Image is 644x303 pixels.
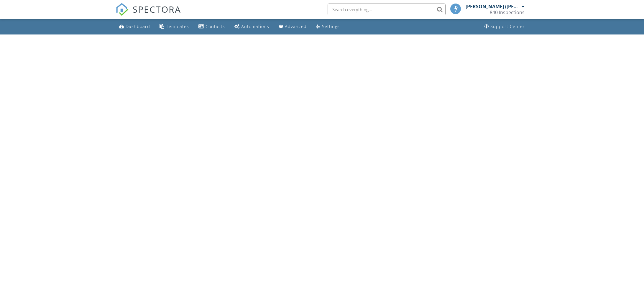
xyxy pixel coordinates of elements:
a: Advanced [276,21,309,32]
div: Support Center [490,24,525,29]
div: Dashboard [126,24,150,29]
a: Settings [314,21,342,32]
div: Settings [322,24,340,29]
div: [PERSON_NAME] ([PERSON_NAME]) [PERSON_NAME] [466,4,520,9]
div: Automations [241,24,269,29]
span: SPECTORA [133,3,181,15]
a: Contacts [196,21,227,32]
div: Templates [166,24,189,29]
img: The Best Home Inspection Software - Spectora [116,3,129,16]
a: SPECTORA [116,8,181,20]
a: Templates [157,21,191,32]
a: Automations (Basic) [232,21,272,32]
a: Support Center [482,21,527,32]
input: Search everything... [328,4,446,15]
div: 840 Inspections [490,9,525,15]
div: Contacts [206,24,225,29]
div: Advanced [285,24,307,29]
a: Dashboard [117,21,152,32]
